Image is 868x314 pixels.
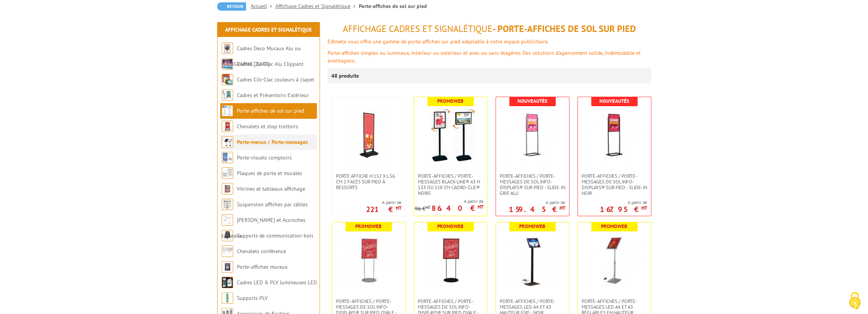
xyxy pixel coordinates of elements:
[509,199,565,206] span: A partir de
[237,139,308,145] a: Porte-menus / Porte-messages
[237,295,268,301] a: Supports PLV
[222,183,233,194] img: Vitrines et tableaux affichage
[222,89,233,101] img: Cadres et Présentoirs Extérieur
[275,3,359,10] a: Affichage Cadres et Signalétique
[599,98,629,104] b: Nouveautés
[237,185,305,192] a: Vitrines et tableaux affichage
[582,173,647,196] span: Porte-affiches / Porte-messages de sol Info-Displays® sur pied - Slide-in Noir
[437,223,464,230] b: Promoweb
[415,206,430,212] p: 96 €
[222,74,233,85] img: Cadres Clic-Clac couleurs à clapet
[237,201,308,208] a: Suspension affiches par câbles
[237,76,314,83] a: Cadres Clic-Clac couleurs à clapet
[425,204,430,210] sup: HT
[222,292,233,304] img: Supports PLV
[415,198,483,204] span: A partir de
[424,234,477,287] img: Porte-affiches / Porte-messages de sol Info-Displays® sur pied ovale - Slide-in Noir
[342,234,395,287] img: Porte-affiches / Porte-messages de sol Info-Displays® sur pied ovale - Slide-in Gris Alu
[578,173,651,196] a: Porte-affiches / Porte-messages de sol Info-Displays® sur pied - Slide-in Noir
[506,108,559,162] img: Porte-affiches / Porte-messages de sol Info-Displays® sur pied - Slide-in Gris Alu
[237,92,309,99] a: Cadres et Présentoirs Extérieur
[217,2,246,11] a: Retour
[355,223,382,230] b: Promoweb
[519,223,545,230] b: Promoweb
[366,199,401,206] span: A partir de
[237,263,288,270] a: Porte-affiches muraux
[222,214,233,226] img: Cimaises et Accroches tableaux
[336,173,401,190] span: Porte Affiche H 152 x L 56 cm 2 faces sur pied à ressorts
[222,136,233,148] img: Porte-menus / Porte-messages
[518,98,547,104] b: Nouveautés
[342,108,395,162] img: Porte Affiche H 152 x L 56 cm 2 faces sur pied à ressorts
[222,121,233,132] img: Chevalets et stop trottoirs
[601,223,627,230] b: Promoweb
[328,24,651,34] h1: - Porte-affiches de sol sur pied
[559,205,565,211] sup: HT
[432,206,483,210] p: 86.40 €
[222,217,305,239] a: [PERSON_NAME] et Accroches tableaux
[641,205,647,211] sup: HT
[359,2,427,10] li: Porte-affiches de sol sur pied
[222,45,301,67] a: Cadres Deco Muraux Alu ou [GEOGRAPHIC_DATA]
[237,279,317,286] a: Cadres LED & PLV lumineuses LED
[222,199,233,210] img: Suspension affiches par câbles
[237,248,286,255] a: Chevalets conférence
[225,26,312,33] a: Affichage Cadres et Signalétique
[332,173,405,190] a: Porte Affiche H 152 x L 56 cm 2 faces sur pied à ressorts
[331,68,360,83] p: 48 produits
[222,167,233,179] img: Plaques de porte et murales
[424,108,477,162] img: Porte-affiches / Porte-messages Black-Line® A3 H 133 ou 158 cm Cadro-Clic® noirs
[237,170,302,177] a: Plaques de porte et murales
[845,291,864,310] img: Cookies (fenêtre modale)
[396,205,401,211] sup: HT
[251,3,275,10] a: Accueil
[343,23,492,35] span: Affichage Cadres et Signalétique
[418,173,483,196] span: Porte-affiches / Porte-messages Black-Line® A3 H 133 ou 158 cm Cadro-Clic® noirs
[414,173,487,196] a: Porte-affiches / Porte-messages Black-Line® A3 H 133 ou 158 cm Cadro-Clic® noirs
[222,105,233,116] img: Porte-affiches de sol sur pied
[237,154,292,161] a: Porte-visuels comptoirs
[588,234,641,287] img: Porte-affiches / Porte-messages LED A4 et A3 réglables en hauteur
[600,199,647,206] span: A partir de
[328,49,641,64] font: Porte-affiches simples ou lumineux, intérieur ou extérieur et avec ou sans étagères. Des solution...
[600,207,647,212] p: 167.95 €
[222,152,233,163] img: Porte-visuels comptoirs
[841,288,868,314] button: Cookies (fenêtre modale)
[237,107,304,114] a: Porte-affiches de sol sur pied
[222,43,233,54] img: Cadres Deco Muraux Alu ou Bois
[478,204,483,210] sup: HT
[366,207,401,212] p: 221 €
[222,277,233,288] img: Cadres LED & PLV lumineuses LED
[328,38,549,45] font: Edimeta vous offre une gamme de porte-affiches sur pied adaptable à votre espace publicitaire.
[509,207,565,212] p: 159.45 €
[496,173,569,196] a: Porte-affiches / Porte-messages de sol Info-Displays® sur pied - Slide-in Gris Alu
[437,98,464,104] b: Promoweb
[237,123,298,130] a: Chevalets et stop trottoirs
[500,173,565,196] span: Porte-affiches / Porte-messages de sol Info-Displays® sur pied - Slide-in Gris Alu
[237,61,304,67] a: Cadres Clic-Clac Alu Clippant
[222,261,233,273] img: Porte-affiches muraux
[222,245,233,257] img: Chevalets conférence
[588,108,641,162] img: Porte-affiches / Porte-messages de sol Info-Displays® sur pied - Slide-in Noir
[237,232,313,239] a: Supports de communication bois
[506,234,559,287] img: Porte-affiches / Porte-messages LED A4 et A3 hauteur fixe - Noir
